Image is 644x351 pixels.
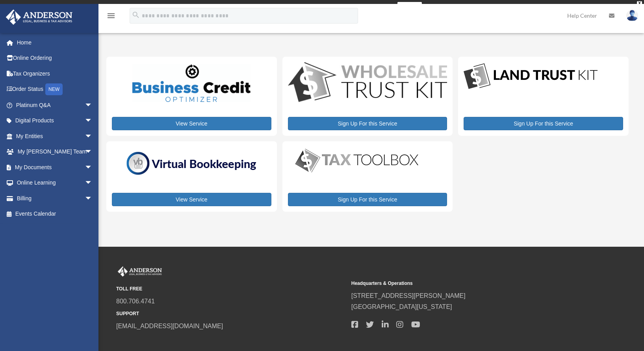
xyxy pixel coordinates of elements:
[112,193,271,206] a: View Service
[288,117,447,130] a: Sign Up For this Service
[6,128,104,144] a: My Entitiesarrow_drop_down
[351,292,466,299] a: [STREET_ADDRESS][PERSON_NAME]
[6,144,104,160] a: My [PERSON_NAME] Teamarrow_drop_down
[85,144,100,160] span: arrow_drop_down
[116,266,163,277] img: Anderson Advisors Platinum Portal
[288,193,447,206] a: Sign Up For this Service
[85,190,100,207] span: arrow_drop_down
[637,1,642,6] div: close
[85,128,100,144] span: arrow_drop_down
[351,279,581,288] small: Headquarters & Operations
[116,285,346,293] small: TOLL FREE
[397,2,422,11] a: survey
[6,66,104,81] a: Tax Organizers
[6,113,100,129] a: Digital Productsarrow_drop_down
[112,117,271,130] a: View Service
[85,175,100,191] span: arrow_drop_down
[106,11,116,20] i: menu
[45,83,63,95] div: NEW
[6,81,104,98] a: Order StatusNEW
[4,9,75,25] img: Anderson Advisors Platinum Portal
[351,303,452,310] a: [GEOGRAPHIC_DATA][US_STATE]
[464,117,623,130] a: Sign Up For this Service
[6,50,104,66] a: Online Ordering
[132,11,140,19] i: search
[6,35,104,50] a: Home
[6,97,104,113] a: Platinum Q&Aarrow_drop_down
[288,62,447,104] img: WS-Trust-Kit-lgo-1.jpg
[85,97,100,113] span: arrow_drop_down
[85,113,100,129] span: arrow_drop_down
[288,147,426,174] img: taxtoolbox_new-1.webp
[6,159,104,175] a: My Documentsarrow_drop_down
[106,14,116,20] a: menu
[222,2,394,11] div: Get a chance to win 6 months of Platinum for free just by filling out this
[116,323,223,329] a: [EMAIL_ADDRESS][DOMAIN_NAME]
[6,206,104,222] a: Events Calendar
[116,298,155,305] a: 800.706.4741
[6,190,104,206] a: Billingarrow_drop_down
[464,62,598,91] img: LandTrust_lgo-1.jpg
[6,175,104,191] a: Online Learningarrow_drop_down
[85,159,100,175] span: arrow_drop_down
[626,10,638,21] img: User Pic
[116,310,346,318] small: SUPPORT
